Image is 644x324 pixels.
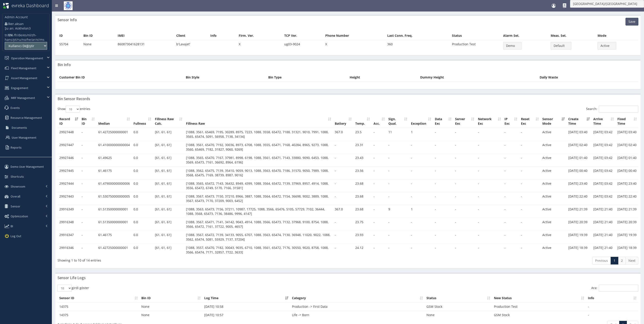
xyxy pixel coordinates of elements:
td: - [453,128,476,141]
td: 0.0 [132,128,153,141]
td: 23.68 [353,179,372,192]
th: Status [450,32,501,40]
td: - [80,128,96,141]
td: - [433,154,453,167]
td: ug03-9024 [282,40,323,51]
h3: Sensor Info [57,18,77,22]
td: - [453,192,476,205]
td: [1088, 3561, 65469, 7195, 30289, 8975, 7223, 1088, 3558, 65472, 7188, 31321, 9010, 7991, 1088, 35... [184,128,333,141]
span: MRF Management [11,96,35,100]
td: - [372,141,387,154]
th: Client [174,32,209,40]
td: - [519,154,541,167]
td: 61.46175 [96,167,132,179]
td: - [453,218,476,231]
a: 1 [611,257,618,264]
span: Active [600,44,610,48]
td: [1088, 3562, 65475, 7139, 35410, 9059, 9013, 1088, 3563, 65470, 7186, 31570, 9050, 7989, 1088, 35... [184,167,333,179]
th: New Status: artarak sırala [492,294,586,302]
td: [DATE] 03:40 [616,128,639,141]
td: - [476,128,503,141]
td: - [476,154,503,167]
td: 9 [387,205,409,218]
td: [1088, 3563, 65473, 7156, 37211, 10987, 17725, 1088, 3566, 65476, 5105, 57729, 7102, 36444, 1088,... [184,205,333,218]
a: User Management [1,133,52,142]
input: Search: [599,106,638,113]
td: [DATE] 03:42 [591,192,616,205]
td: [DATE] 02:40 [616,141,639,154]
td: [1088, 3567, 65473, 7150, 37210, 8966, 3887, 1088, 3564, 65472, 7154, 36698, 9002, 3889, 1088, 35... [184,192,333,205]
a: ru [18,37,21,42]
th: IP Exc: activate to sort column ascending [503,115,519,128]
td: - [476,167,503,179]
td: 0.0 [132,167,153,179]
span: Sensor [11,204,20,208]
td: 11 [387,128,409,141]
th: Median: activate to sort column ascending [96,115,132,128]
td: 0.0 [132,179,153,192]
a: he [27,37,31,42]
span: evreka Dashboard [11,2,49,9]
th: Dummy Height [418,73,538,82]
span: Overall [11,194,20,198]
td: - [372,154,387,167]
td: - [476,179,503,192]
td: [DATE] 01:40 [566,154,591,167]
span: Engagement [11,86,28,90]
td: - [409,154,433,167]
td: - [519,141,541,154]
td: 61.530750000000005 [96,192,132,205]
td: [DATE] 22:40 [566,192,591,205]
td: [61, 61, 61] [153,192,184,205]
td: 23.5 [353,128,372,141]
a: Documents [1,123,52,133]
td: - [333,141,353,154]
a: Previous [592,257,611,264]
th: Fixed Time: activate to sort column ascending [616,115,639,128]
th: Info [209,32,237,40]
td: [1088, 3561, 65470, 7192, 30036, 8973, 6708, 1088, 3555, 65471, 7168, 40284, 8965, 9273, 1088, 35... [184,141,333,154]
td: - [372,167,387,179]
p: Admin Account [5,15,31,19]
button: Demo [503,42,522,50]
td: Active [541,179,566,192]
td: - [387,154,409,167]
td: - [433,231,453,244]
td: - [333,231,353,244]
td: 29927445 [57,167,80,179]
td: [DATE] 21:39 [616,205,639,218]
td: - [433,141,453,154]
td: Active [541,218,566,231]
span: Optimization [11,214,28,218]
td: - [503,154,519,167]
span: Operation Management [11,56,43,60]
td: 0.0 [132,205,153,218]
td: - [503,205,519,218]
th: Bin Type [266,73,348,82]
th: Bin ID [82,32,116,40]
th: Acc.: activate to sort column ascending [372,115,387,128]
td: [DATE] 23:40 [616,179,639,192]
td: 0.0 [132,154,153,167]
th: Battery: activate to sort column ascending [333,115,353,128]
a: Reports [1,142,52,152]
td: - [453,205,476,218]
td: 23.31 [353,141,372,154]
th: Fillness Raw: activate to sort column ascending [184,115,333,128]
td: [DATE] 20:39 [566,218,591,231]
td: - [80,154,96,167]
td: [61, 61, 61] [153,154,184,167]
td: - [476,141,503,154]
td: - [453,167,476,179]
td: Active [541,128,566,141]
td: - [80,192,96,205]
td: 61.51350000000001 [96,205,132,218]
span: Fleet Management [11,66,36,70]
span: Showroom [11,184,25,188]
td: - [333,179,353,192]
a: 2 [618,257,626,264]
label: girdi göster [57,285,89,292]
th: Alarm Set. [501,32,549,40]
td: - [433,128,453,141]
th: Info: artarak sırala [586,294,638,302]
